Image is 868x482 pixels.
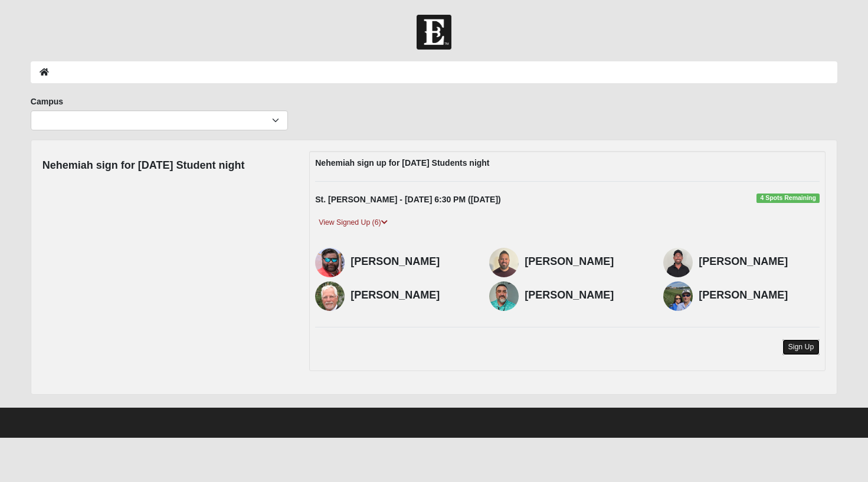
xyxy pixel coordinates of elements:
[663,281,693,311] img: Karen Paulk
[489,248,519,277] img: Ryan Bennett
[31,96,63,107] label: Campus
[525,289,646,302] h4: [PERSON_NAME]
[782,339,820,355] a: Sign Up
[42,159,245,172] h4: Nehemiah sign for [DATE] Student night
[417,15,451,50] img: Church of Eleven22 Logo
[699,255,820,268] h4: [PERSON_NAME]
[315,158,489,168] strong: Nehemiah sign up for [DATE] Students night
[315,281,345,311] img: Randy Brienen
[315,217,391,229] a: View Signed Up (6)
[489,281,519,311] img: Ali Khakpour
[351,289,471,302] h4: [PERSON_NAME]
[351,255,471,268] h4: [PERSON_NAME]
[315,248,345,277] img: Jason Archer
[699,289,820,302] h4: [PERSON_NAME]
[525,255,646,268] h4: [PERSON_NAME]
[315,195,500,204] strong: St. [PERSON_NAME] - [DATE] 6:30 PM ([DATE])
[756,194,820,203] span: 4 Spots Remaining
[663,248,693,277] img: Robert Peters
